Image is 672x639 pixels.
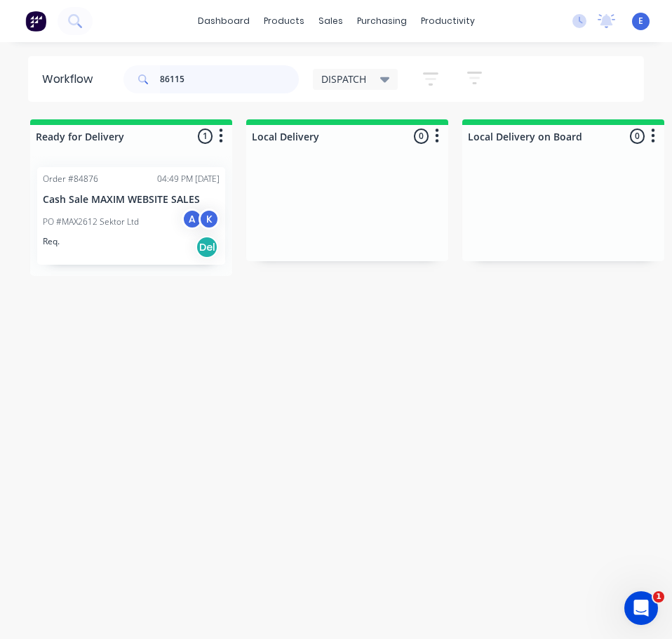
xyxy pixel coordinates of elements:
[43,216,139,228] p: PO #MAX2612 Sektor Ltd
[196,236,218,258] div: Del
[191,11,257,32] a: dashboard
[42,71,100,88] div: Workflow
[321,72,366,86] span: DISPATCH
[157,173,220,185] div: 04:49 PM [DATE]
[350,11,414,32] div: purchasing
[638,15,643,27] span: E
[43,173,98,185] div: Order #84876
[43,194,220,206] p: Cash Sale MAXIM WEBSITE SALES
[257,11,311,32] div: products
[43,235,60,248] p: Req.
[414,11,482,32] div: productivity
[25,11,46,32] img: Factory
[160,65,299,93] input: Search for orders...
[37,167,225,265] div: Order #8487604:49 PM [DATE]Cash Sale MAXIM WEBSITE SALESPO #MAX2612 Sektor LtdAKReq.Del
[311,11,350,32] div: sales
[199,209,220,230] div: K
[653,591,664,602] span: 1
[624,591,658,625] iframe: Intercom live chat
[182,209,203,230] div: A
